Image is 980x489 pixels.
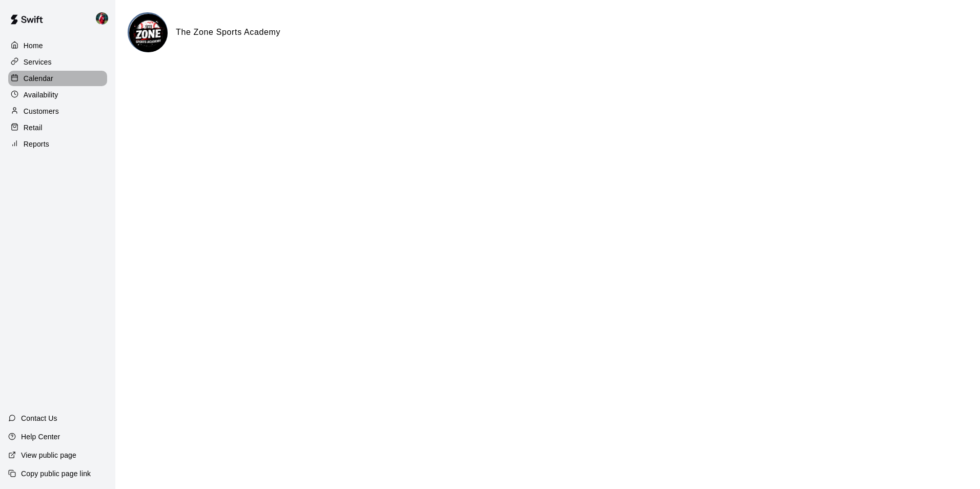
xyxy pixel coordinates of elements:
[8,54,107,70] a: Services
[176,26,280,39] h6: The Zone Sports Academy
[21,413,57,423] p: Contact Us
[21,450,76,460] p: View public page
[24,139,49,149] p: Reports
[8,38,107,53] a: Home
[8,87,107,103] a: Availability
[24,106,59,116] p: Customers
[94,8,115,29] div: Kyle Bunn
[8,104,107,119] a: Customers
[8,136,107,152] a: Reports
[8,120,107,135] a: Retail
[24,57,52,67] p: Services
[24,90,58,100] p: Availability
[96,12,108,25] img: Kyle Bunn
[129,14,168,52] img: The Zone Sports Academy logo
[24,40,43,51] p: Home
[21,432,60,442] p: Help Center
[24,123,43,133] p: Retail
[8,71,107,86] a: Calendar
[24,73,53,84] p: Calendar
[21,468,91,479] p: Copy public page link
